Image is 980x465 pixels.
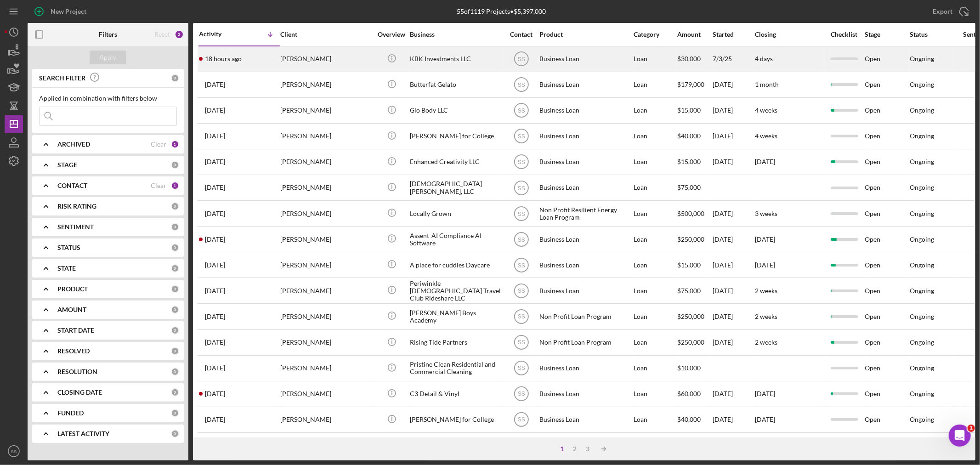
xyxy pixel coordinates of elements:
[205,313,225,320] time: 2025-07-15 13:19
[57,389,102,396] b: CLOSING DATE
[154,31,170,38] div: Reset
[539,433,631,458] div: Business Loan
[517,288,525,294] text: SS
[634,253,676,277] div: Loan
[57,409,84,417] b: FUNDED
[205,287,225,295] time: 2025-07-15 17:33
[539,201,631,226] div: Non Profit Resilient Energy Loan Program
[90,51,126,64] button: Apply
[634,382,676,406] div: Loan
[677,98,712,123] div: $15,000
[713,73,754,97] div: [DATE]
[677,73,712,97] div: $179,000
[677,408,712,432] div: $40,000
[205,184,225,191] time: 2025-07-28 18:09
[280,47,372,71] div: [PERSON_NAME]
[280,253,372,277] div: [PERSON_NAME]
[865,227,909,251] div: Open
[865,433,909,458] div: In Review
[280,304,372,329] div: [PERSON_NAME]
[517,236,525,243] text: SS
[171,430,179,438] div: 0
[171,161,179,169] div: 0
[539,382,631,406] div: Business Loan
[755,312,777,320] time: 2 weeks
[755,261,775,269] time: [DATE]
[910,236,934,243] div: Ongoing
[713,304,754,329] div: [DATE]
[539,150,631,174] div: Business Loan
[755,415,775,423] time: [DATE]
[410,124,502,148] div: [PERSON_NAME] for College
[280,408,372,432] div: [PERSON_NAME]
[677,433,712,458] div: $76,000
[634,433,676,458] div: Loan
[539,253,631,277] div: Business Loan
[755,287,777,295] time: 2 weeks
[910,107,934,114] div: Ongoing
[205,158,225,165] time: 2025-07-29 12:58
[39,95,177,102] div: Applied in combination with filters below
[205,81,225,88] time: 2025-08-07 16:04
[171,244,179,252] div: 0
[634,73,676,97] div: Loan
[517,340,525,346] text: SS
[57,182,87,189] b: CONTACT
[910,158,934,165] div: Ongoing
[910,416,934,423] div: Ongoing
[171,140,179,148] div: 1
[517,185,525,191] text: SS
[865,176,909,200] div: Open
[910,132,934,140] div: Ongoing
[517,56,525,62] text: SS
[539,176,631,200] div: Business Loan
[713,201,754,226] div: [DATE]
[57,161,77,169] b: STAGE
[280,278,372,303] div: [PERSON_NAME]
[57,265,76,272] b: STATE
[713,253,754,277] div: [DATE]
[755,80,779,88] time: 1 month
[677,330,712,355] div: $250,000
[410,176,502,200] div: [DEMOGRAPHIC_DATA] [PERSON_NAME], LLC
[517,391,525,397] text: SS
[713,382,754,406] div: [DATE]
[517,82,525,88] text: SS
[677,253,712,277] div: $15,000
[755,338,777,346] time: 2 weeks
[280,433,372,458] div: [PERSON_NAME]
[569,445,582,453] div: 2
[539,278,631,303] div: Business Loan
[910,313,934,320] div: Ongoing
[755,106,777,114] time: 4 weeks
[865,31,909,38] div: Stage
[99,31,117,38] b: Filters
[57,244,80,251] b: STATUS
[410,98,502,123] div: Glo Body LLC
[865,73,909,97] div: Open
[865,47,909,71] div: Open
[755,55,773,62] time: 4 days
[205,339,225,346] time: 2025-07-14 19:50
[910,287,934,295] div: Ongoing
[865,304,909,329] div: Open
[410,201,502,226] div: Locally Grown
[517,262,525,268] text: SS
[57,285,88,293] b: PRODUCT
[910,55,934,62] div: Ongoing
[865,356,909,380] div: Open
[171,326,179,335] div: 0
[634,227,676,251] div: Loan
[933,2,952,21] div: Export
[677,47,712,71] div: $30,000
[949,425,971,447] iframe: Intercom live chat
[57,347,90,355] b: RESOLVED
[205,132,225,140] time: 2025-07-29 14:57
[865,330,909,355] div: Open
[713,47,754,71] div: 7/3/25
[634,31,676,38] div: Category
[634,124,676,148] div: Loan
[539,227,631,251] div: Business Loan
[280,31,372,38] div: Client
[280,150,372,174] div: [PERSON_NAME]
